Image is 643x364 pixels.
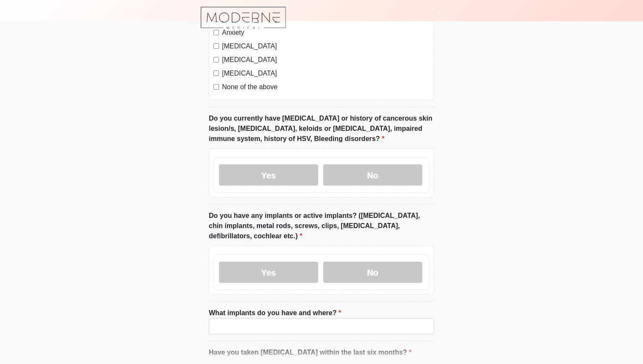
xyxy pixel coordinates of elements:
label: Yes [219,262,318,283]
label: [MEDICAL_DATA] [222,55,430,65]
label: Do you have any implants or active implants? ([MEDICAL_DATA], chin implants, metal rods, screws, ... [209,211,434,241]
label: [MEDICAL_DATA] [222,41,430,51]
label: [MEDICAL_DATA] [222,68,430,79]
img: Moderne Medical Aesthetics Logo [200,6,287,30]
label: Do you currently have [MEDICAL_DATA] or history of cancerous skin lesion/s, [MEDICAL_DATA], keloi... [209,113,434,144]
label: Yes [219,164,318,186]
input: [MEDICAL_DATA] [213,57,219,62]
input: [MEDICAL_DATA] [213,43,219,49]
input: None of the above [213,84,219,90]
label: No [323,262,422,283]
label: What implants do you have and where? [209,308,341,318]
label: Have you taken [MEDICAL_DATA] within the last six months? [209,347,412,358]
label: No [323,164,422,186]
label: None of the above [222,82,430,92]
input: [MEDICAL_DATA] [213,71,219,76]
